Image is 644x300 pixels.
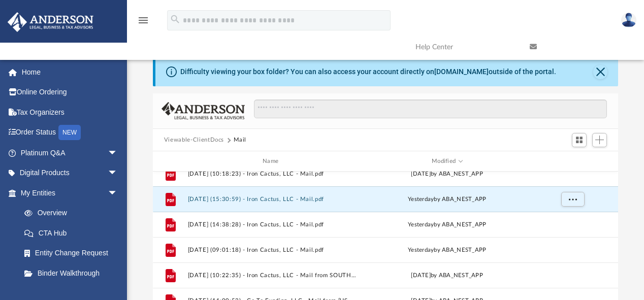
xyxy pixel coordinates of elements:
[7,163,133,183] a: Digital Productsarrow_drop_down
[137,19,149,26] a: menu
[7,62,133,82] a: Home
[164,136,224,145] button: Viewable-ClientDocs
[14,263,133,283] a: Binder Walkthrough
[108,143,128,163] span: arrow_drop_down
[58,125,81,140] div: NEW
[536,157,607,166] div: id
[187,157,357,166] div: Name
[254,99,607,119] input: Search files and folders
[108,183,128,204] span: arrow_drop_down
[593,65,607,79] button: Close
[572,133,587,147] button: Switch to Grid View
[592,133,607,147] button: Add
[137,14,149,26] i: menu
[362,157,532,166] div: Modified
[7,183,133,203] a: My Entitiesarrow_drop_down
[234,136,247,145] button: Mail
[14,243,133,263] a: Entity Change Request
[14,223,133,243] a: CTA Hub
[5,12,96,32] img: Anderson Advisors Platinum Portal
[7,82,133,103] a: Online Ordering
[14,203,133,223] a: Overview
[621,13,636,27] img: User Pic
[7,102,133,122] a: Tax Organizers
[170,14,181,25] i: search
[157,157,183,166] div: id
[7,143,133,163] a: Platinum Q&Aarrow_drop_down
[108,163,128,184] span: arrow_drop_down
[7,122,133,143] a: Order StatusNEW
[434,68,489,76] a: [DOMAIN_NAME]
[408,27,522,67] a: Help Center
[180,66,556,77] div: Difficulty viewing your box folder? You can also access your account directly on outside of the p...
